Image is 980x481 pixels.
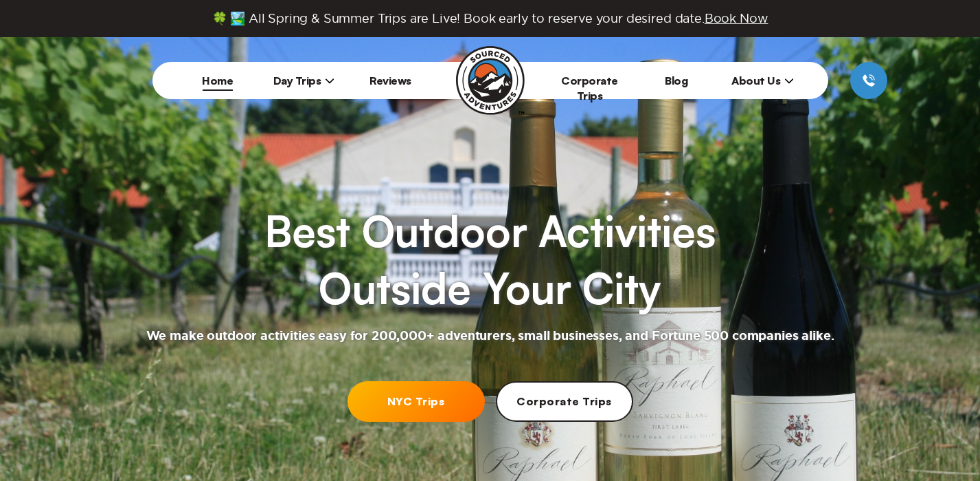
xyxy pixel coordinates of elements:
[731,74,794,87] span: About Us
[665,74,687,87] a: Blog
[496,381,633,422] a: Corporate Trips
[705,12,768,25] span: Book Now
[347,381,485,422] a: NYC Trips
[561,74,618,103] a: Corporate Trips
[369,74,411,87] a: Reviews
[146,328,834,345] h2: We make outdoor activities easy for 200,000+ adventurers, small businesses, and Fortune 500 compa...
[264,202,715,317] h1: Best Outdoor Activities Outside Your City
[273,74,335,87] span: Day Trips
[456,46,525,115] img: Sourced Adventures company logo
[202,74,233,87] a: Home
[212,11,768,26] span: 🍀 🏞️ All Spring & Summer Trips are Live! Book early to reserve your desired date.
